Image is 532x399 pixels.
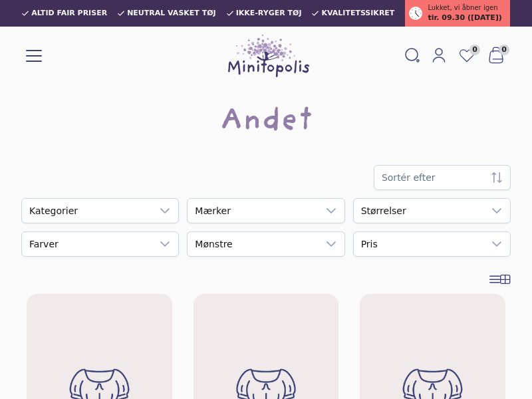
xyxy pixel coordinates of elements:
span: Lukket, vi åbner igen [428,3,497,13]
a: 0 [452,43,481,68]
span: 0 [469,45,480,55]
span: Kvalitetssikret [321,9,394,17]
img: Minitopolis logo [228,35,309,77]
span: Altid fair priser [31,9,107,17]
span: tir. 09.30 ([DATE]) [428,13,501,24]
a: Mit Minitopolis login [426,45,452,67]
span: 0 [499,45,509,55]
span: Neutral vasket tøj [127,9,216,17]
span: Ikke-ryger tøj [236,9,302,17]
button: 0 [481,43,511,68]
h1: Andet [220,101,312,144]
